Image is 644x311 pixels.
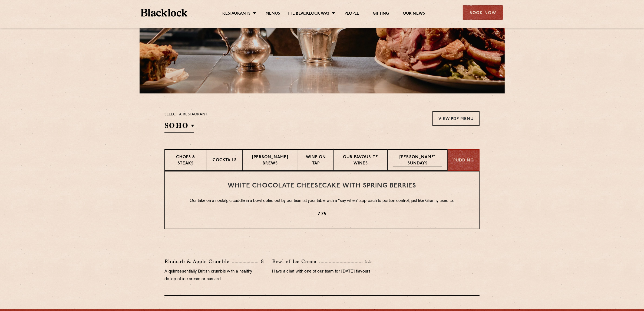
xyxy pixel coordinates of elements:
[339,154,382,167] p: Our favourite wines
[272,268,372,276] p: Have a chat with one of our team for [DATE] flavours
[170,154,201,167] p: Chops & Steaks
[393,154,442,167] p: [PERSON_NAME] Sundays
[176,211,468,218] p: 7.75
[213,157,237,164] p: Cocktails
[373,11,389,17] a: Gifting
[272,258,319,265] p: Bowl of Ice Cream
[403,11,425,17] a: Our News
[258,258,264,265] p: 8
[345,11,359,17] a: People
[463,5,503,20] div: Book Now
[176,197,468,205] p: Our take on a nostalgic cuddle in a bowl doled out by our team at your table with a “say when” ap...
[304,154,328,167] p: Wine on Tap
[287,11,330,17] a: The Blacklock Way
[164,121,194,133] h2: SOHO
[362,258,372,265] p: 5.5
[248,154,292,167] p: [PERSON_NAME] Brews
[176,182,468,189] h3: White Chocolate Cheesecake with Spring Berries
[266,11,280,17] a: Menus
[223,11,251,17] a: Restaurants
[164,111,208,118] p: Select a restaurant
[141,9,188,17] img: BL_Textured_Logo-footer-cropped.svg
[432,111,480,126] a: View PDF Menu
[164,268,264,283] p: A quintessentially British crumble with a healthy dollop of ice cream or custard
[164,258,232,265] p: Rhubarb & Apple Crumble
[453,158,474,164] p: Pudding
